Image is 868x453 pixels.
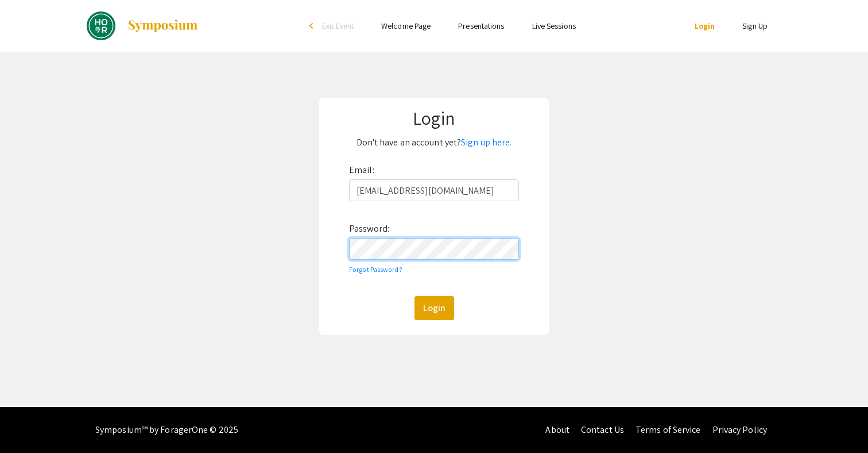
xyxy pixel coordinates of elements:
[635,424,701,436] a: Terms of Service
[742,21,768,31] a: Sign Up
[349,220,389,238] label: Password:
[95,407,238,453] div: Symposium™ by ForagerOne © 2025
[309,22,316,29] div: arrow_back_ios
[545,424,569,436] a: About
[349,265,402,274] a: Forgot Password?
[532,21,576,31] a: Live Sessions
[695,21,715,31] a: Login
[328,107,540,129] h1: Login
[9,401,49,444] iframe: Chat
[461,136,511,148] a: Sign up here.
[458,21,504,31] a: Presentations
[328,133,540,152] p: Don't have an account yet?
[712,424,767,436] a: Privacy Policy
[87,11,199,40] a: DREAMS: Spring 2024
[349,161,374,179] label: Email:
[87,11,115,40] img: DREAMS: Spring 2024
[322,21,354,31] span: Exit Event
[127,19,199,33] img: Symposium by ForagerOne
[381,21,431,31] a: Welcome Page
[581,424,624,436] a: Contact Us
[414,296,454,320] button: Login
